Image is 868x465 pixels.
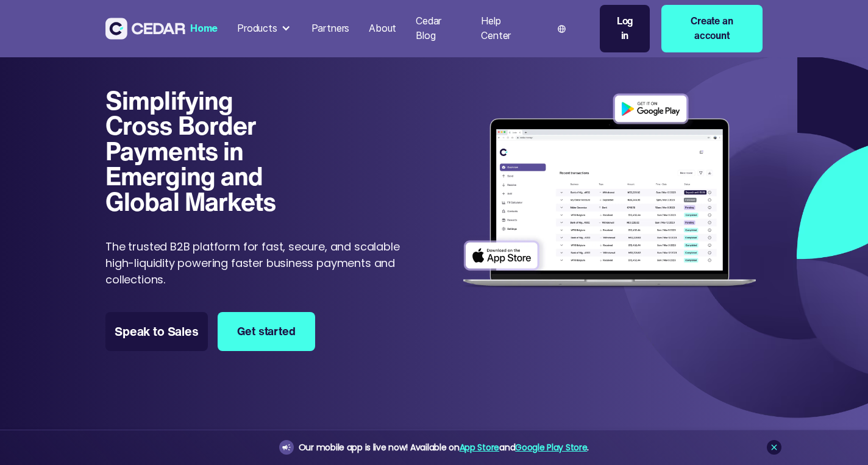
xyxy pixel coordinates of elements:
[185,15,222,42] a: Home
[369,21,396,36] div: About
[232,16,297,41] div: Products
[457,88,763,296] img: Dashboard of transactions
[237,21,277,36] div: Products
[218,312,315,351] a: Get started
[476,8,536,49] a: Help Center
[661,5,763,52] a: Create an account
[105,88,287,215] h1: Simplifying Cross Border Payments in Emerging and Global Markets
[416,14,461,43] div: Cedar Blog
[612,14,637,43] div: Log in
[558,25,566,33] img: world icon
[481,14,531,43] div: Help Center
[190,21,218,36] div: Home
[307,15,355,42] a: Partners
[311,21,350,36] div: Partners
[105,312,208,351] a: Speak to Sales
[105,238,408,288] p: The trusted B2B platform for fast, secure, and scalable high-liquidity powering faster business p...
[411,8,466,49] a: Cedar Blog
[364,15,401,42] a: About
[600,5,649,52] a: Log in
